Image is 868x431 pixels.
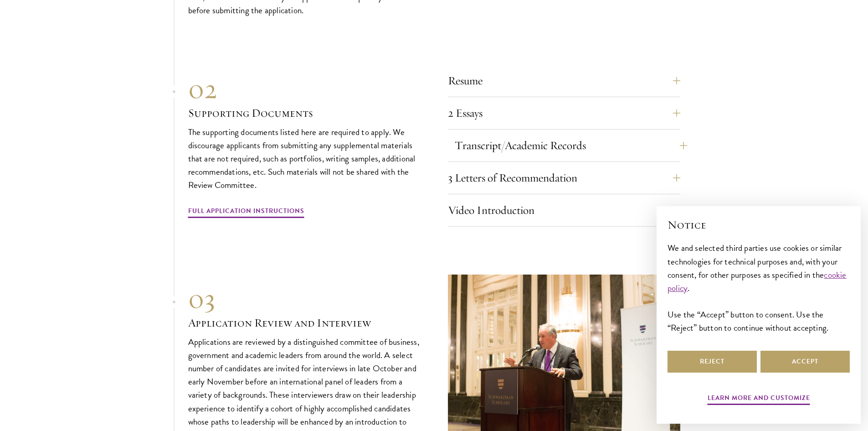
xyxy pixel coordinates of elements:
button: Resume [448,70,680,92]
div: 03 [188,282,421,315]
div: We and selected third parties use cookies or similar technologies for technical purposes and, wit... [668,241,850,334]
a: cookie policy [668,268,847,295]
button: Learn more and customize [708,392,810,406]
button: 2 Essays [448,102,680,124]
div: 02 [188,73,421,105]
h2: Notice [668,217,850,233]
a: Full Application Instructions [188,205,304,219]
button: Reject [668,351,757,373]
button: 3 Letters of Recommendation [448,167,680,189]
button: Transcript/Academic Records [455,135,687,156]
button: Accept [760,351,850,373]
p: The supporting documents listed here are required to apply. We discourage applicants from submitt... [188,125,421,192]
h3: Supporting Documents [188,105,421,121]
button: Video Introduction [448,199,680,221]
h3: Application Review and Interview [188,315,421,331]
